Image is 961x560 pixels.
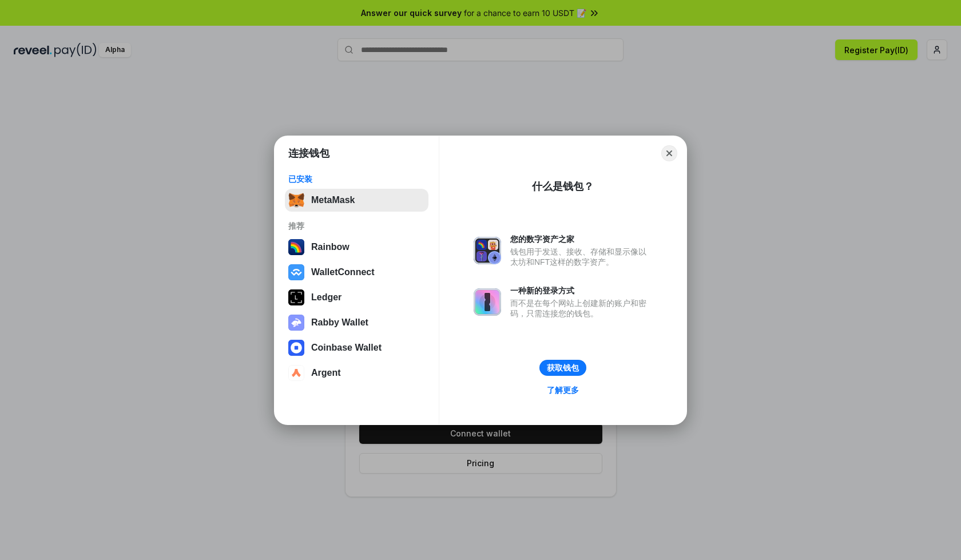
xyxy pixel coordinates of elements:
[311,368,341,378] div: Argent
[510,285,652,296] div: 一种新的登录方式
[288,239,304,255] img: svg+xml,%3Csvg%20width%3D%22120%22%20height%3D%22120%22%20viewBox%3D%220%200%20120%20120%22%20fil...
[285,336,428,359] button: Coinbase Wallet
[288,264,304,280] img: svg+xml,%3Csvg%20width%3D%2228%22%20height%3D%2228%22%20viewBox%3D%220%200%2028%2028%22%20fill%3D...
[285,311,428,334] button: Rabby Wallet
[288,340,304,356] img: svg+xml,%3Csvg%20width%3D%2228%22%20height%3D%2228%22%20viewBox%3D%220%200%2028%2028%22%20fill%3D...
[285,189,428,212] button: MetaMask
[311,242,350,252] div: Rainbow
[474,237,501,264] img: svg+xml,%3Csvg%20xmlns%3D%22http%3A%2F%2Fwww.w3.org%2F2000%2Fsvg%22%20fill%3D%22none%22%20viewBox...
[311,317,368,328] div: Rabby Wallet
[311,195,355,205] div: MetaMask
[532,180,594,193] div: 什么是钱包？
[288,289,304,305] img: svg+xml,%3Csvg%20xmlns%3D%22http%3A%2F%2Fwww.w3.org%2F2000%2Fsvg%22%20width%3D%2228%22%20height%3...
[288,315,304,331] img: svg+xml,%3Csvg%20xmlns%3D%22http%3A%2F%2Fwww.w3.org%2F2000%2Fsvg%22%20fill%3D%22none%22%20viewBox...
[288,365,304,381] img: svg+xml,%3Csvg%20width%3D%2228%22%20height%3D%2228%22%20viewBox%3D%220%200%2028%2028%22%20fill%3D...
[285,286,428,309] button: Ledger
[661,145,677,161] button: Close
[311,292,341,303] div: Ledger
[510,298,652,319] div: 而不是在每个网站上创建新的账户和密码，只需连接您的钱包。
[311,267,375,277] div: WalletConnect
[288,174,425,184] div: 已安装
[547,363,579,373] div: 获取钱包
[510,247,652,267] div: 钱包用于发送、接收、存储和显示像以太坊和NFT这样的数字资产。
[547,385,579,395] div: 了解更多
[285,236,428,259] button: Rainbow
[288,221,425,231] div: 推荐
[288,146,329,160] h1: 连接钱包
[288,192,304,208] img: svg+xml,%3Csvg%20fill%3D%22none%22%20height%3D%2233%22%20viewBox%3D%220%200%2035%2033%22%20width%...
[311,343,382,353] div: Coinbase Wallet
[540,383,586,398] a: 了解更多
[285,362,428,384] button: Argent
[474,288,501,316] img: svg+xml,%3Csvg%20xmlns%3D%22http%3A%2F%2Fwww.w3.org%2F2000%2Fsvg%22%20fill%3D%22none%22%20viewBox...
[539,360,586,376] button: 获取钱包
[285,261,428,284] button: WalletConnect
[510,234,652,244] div: 您的数字资产之家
